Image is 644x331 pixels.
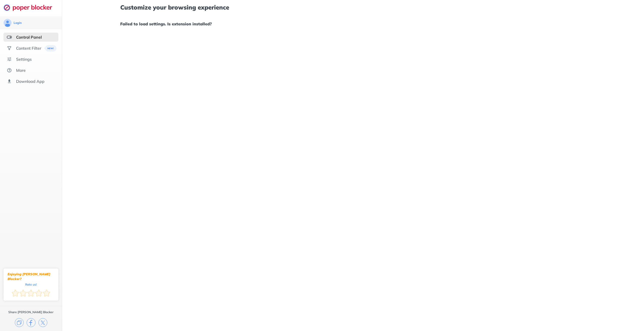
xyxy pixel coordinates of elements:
img: social.svg [7,46,12,51]
img: x.svg [38,318,47,327]
div: Rate us! [25,283,37,286]
img: facebook.svg [27,318,35,327]
img: logo-webpage.svg [4,4,58,11]
div: Content Filter [16,46,41,51]
div: Settings [16,57,32,62]
h1: Failed to load settings. Is extension installed? [120,21,586,27]
div: Download App [16,79,45,84]
div: More [16,68,26,73]
div: Control Panel [16,35,42,40]
div: Share [PERSON_NAME] Blocker [8,310,54,314]
img: about.svg [7,68,12,73]
div: Enjoying [PERSON_NAME] Blocker? [8,272,54,281]
div: Login [14,21,22,25]
img: download-app.svg [7,79,12,84]
img: menuBanner.svg [44,45,57,51]
img: copy.svg [15,318,24,327]
img: settings.svg [7,57,12,62]
img: features-selected.svg [7,35,12,40]
img: avatar.svg [4,19,12,27]
h1: Customize your browsing experience [120,4,586,11]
